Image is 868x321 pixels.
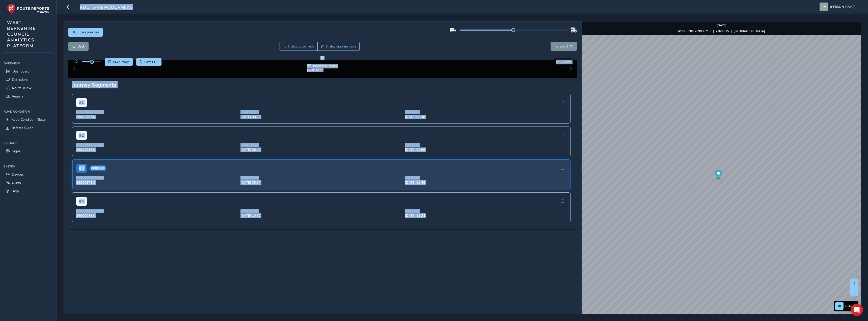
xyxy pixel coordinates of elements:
[820,3,828,11] img: diamond-layout
[11,117,46,122] span: Road Condition (Beta)
[4,67,53,76] a: Dashboard
[4,170,53,179] a: Devices
[240,147,402,152] span: [DATE] 08:42
[4,139,53,147] div: Signage
[717,23,726,27] strong: [DATE]
[307,68,338,72] div: [DATE] 09:37
[72,81,574,88] div: Journey Segments
[4,108,53,115] div: Road Condition
[18,41,43,47] div: Route-Reports
[7,20,36,49] span: WEST BERKSHIRE COUNCIL ANALYTICS PLATFORM
[76,209,238,213] span: First Asset Code:
[4,147,53,155] a: Signs
[68,28,103,37] button: Close journey
[240,143,402,147] span: Start Time:
[280,42,318,51] button: Zoom
[12,86,32,90] span: Route View
[7,4,49,15] img: rr logo
[12,94,23,99] span: Repairs
[44,41,58,47] div: • [DATE]
[405,110,566,114] span: End Time:
[240,213,402,218] span: [DATE] 10:52
[105,58,133,66] button: Save
[4,84,53,92] a: Route View
[12,180,21,185] span: Users
[830,3,855,11] span: [PERSON_NAME]
[405,147,566,152] span: [DATE] 08:56
[136,58,162,66] button: PDF
[240,209,402,213] span: Start Time:
[11,189,19,193] span: Help
[76,180,238,185] span: 26900871.0
[845,304,857,308] span: Network
[76,213,238,218] span: 26900038.0
[405,143,566,147] span: End Time:
[405,180,566,185] span: [DATE] 10:46
[76,197,87,206] span: # 4
[4,92,53,101] a: Repairs
[77,44,85,49] span: Back
[18,23,43,28] div: Route-Reports
[76,143,238,147] span: First Asset Code:
[240,115,402,119] span: [DATE] 08:30
[240,180,402,185] span: [DATE] 09:37
[820,3,857,11] button: [PERSON_NAME]
[734,29,765,33] strong: [GEOGRAPHIC_DATA]
[6,36,16,46] div: Profile image for Route-Reports
[307,64,338,68] img: Thumbnail frame
[678,29,765,33] div: | |
[6,18,16,28] div: Profile image for Route-Reports
[288,44,314,48] span: Enable zoom mode
[716,29,729,33] strong: YT69 RYV
[556,60,572,64] span: YT69 RYV
[678,29,711,33] strong: ASSET NO. 26900871.0
[12,149,21,154] span: Signs
[76,98,87,107] span: # 1
[4,76,53,84] a: Detections
[240,176,402,180] span: Start Time:
[12,69,30,74] span: Dashboard
[37,2,65,11] h1: Messages
[405,115,566,119] span: [DATE] 08:38
[405,176,566,180] span: End Time:
[326,44,356,48] span: Enable drawing mode
[76,110,238,114] span: First Asset Code:
[113,60,129,64] span: Save image
[68,42,89,51] button: Back
[11,126,33,130] span: Defects Guide
[15,170,35,174] span: Messages
[80,4,132,11] span: route-view/journeys
[77,30,99,35] span: Close journey
[50,158,101,178] button: Help
[4,115,53,124] a: Road Condition (Beta)
[18,18,97,22] span: Check out how to navigate Route View here!
[144,60,158,64] span: Save PDF
[240,110,402,114] span: Start Time:
[18,37,390,41] span: Hi [PERSON_NAME], Welcome to Route Reports! We have articles which will help you get started, che...
[4,187,53,195] a: Help
[76,131,87,140] span: # 2
[44,23,58,28] div: • [DATE]
[4,163,53,170] div: System
[76,147,238,152] span: 26901216.0
[554,44,568,49] span: Forward
[23,133,78,143] button: Send us a message
[76,176,238,180] span: First Asset Code:
[851,304,863,316] iframe: Intercom live chat
[72,170,80,174] span: Help
[4,124,53,132] a: Defects Guide
[76,115,238,119] span: 26902307.0
[89,2,98,11] div: Close
[551,42,577,51] button: Forward
[12,172,24,177] span: Devices
[715,170,722,180] div: Map marker
[317,42,360,51] button: Draw
[4,179,53,187] a: Users
[4,60,53,67] div: Overview
[89,165,106,171] span: Current
[405,209,566,213] span: End Time:
[405,213,566,218] span: [DATE] 11:24
[12,77,29,82] span: Detections
[76,164,87,173] span: # 3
